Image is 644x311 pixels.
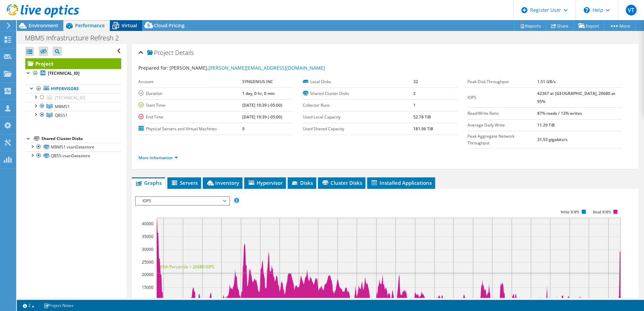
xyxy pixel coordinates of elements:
a: Export [573,21,605,31]
span: Details [175,48,194,57]
text: 10000 [142,297,154,303]
a: MBMS1 vsanDatastore [25,143,121,151]
a: More Information [138,155,178,161]
text: 40000 [142,221,154,227]
text: 30000 [142,246,154,252]
label: Prepared for: [138,65,168,71]
span: VT [626,5,637,15]
b: [DATE] 19:39 (-05:00) [242,114,282,120]
a: Hypervisors [25,84,121,93]
a: Project [25,58,121,69]
label: Read/Write Ratio [468,110,538,117]
label: Used Shared Capacity [303,126,413,132]
label: Account [138,78,242,85]
b: 1.51 GB/s [537,79,556,84]
label: Duration [138,90,242,97]
b: 87% reads / 13% writes [537,110,582,116]
span: QBSS1 [55,112,68,118]
span: Inventory [206,179,239,186]
b: 42367 at [GEOGRAPHIC_DATA], 20680 at 95% [537,91,615,104]
text: Write IOPS [560,210,579,214]
a: [TECHNICAL_ID] [25,93,121,102]
text: 35000 [142,234,154,239]
label: End Time [138,114,242,120]
a: MBMS1 [25,102,121,111]
a: Share [546,21,574,31]
a: Reports [514,21,546,31]
span: Servers [171,179,198,186]
label: Shared Cluster Disks [303,90,413,97]
text: 95th Percentile = 20680 IOPS [160,264,214,270]
span: Graphs [135,179,162,186]
label: Physical Servers and Virtual Machines [138,126,242,132]
span: Project [147,49,173,56]
span: IOPS [139,197,226,205]
text: Read IOPS [593,210,611,214]
b: 52.78 TiB [413,114,431,120]
b: 2 [413,91,416,96]
text: 25000 [142,259,154,265]
b: SYNGENIUS INC [242,79,273,84]
label: IOPS [468,94,538,101]
span: Installed Applications [371,179,432,186]
label: Local Disks [303,78,413,85]
span: Cloud Pricing [154,22,185,29]
span: Environment [29,22,58,29]
div: Shared Cluster Disks [41,135,121,143]
label: Start Time [138,102,242,109]
span: [PERSON_NAME], [169,65,325,71]
b: 181.96 TiB [413,126,433,132]
b: [TECHNICAL_ID] [48,70,79,76]
a: [TECHNICAL_ID] [25,69,121,78]
b: 1 [413,102,416,108]
a: QBSS1 [25,111,121,119]
span: Virtual [122,22,137,29]
b: 11.29 TiB [537,122,555,128]
b: 9 [242,126,245,132]
label: Peak Disk Throughput [468,78,538,85]
span: Hypervisor [248,179,283,186]
b: 31.53 gigabits/s [537,137,568,142]
span: Cluster Disks [321,179,362,186]
a: More [604,21,636,31]
text: 15000 [142,284,154,290]
a: Project Notes [39,301,78,310]
a: QBSS-vsanDatastore [25,151,121,160]
label: Collector Runs [303,102,413,109]
b: 1 day, 0 hr, 0 min [242,91,275,96]
text: 20000 [142,272,154,277]
label: Peak Aggregate Network Throughput [468,133,538,146]
span: [TECHNICAL_ID] [55,95,85,101]
span: Performance [75,22,105,29]
span: MBMS1 [55,104,70,109]
a: 2 [18,301,39,310]
span: Disks [291,179,313,186]
svg: \n [584,7,590,13]
label: Average Daily Write [468,122,538,129]
label: Used Local Capacity [303,114,413,120]
b: [DATE] 19:39 (-05:00) [242,102,282,108]
a: [PERSON_NAME][EMAIL_ADDRESS][DOMAIN_NAME] [208,65,325,71]
b: 32 [413,79,418,84]
h1: MBMS Infrastructure Refresh 2 [22,34,129,42]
